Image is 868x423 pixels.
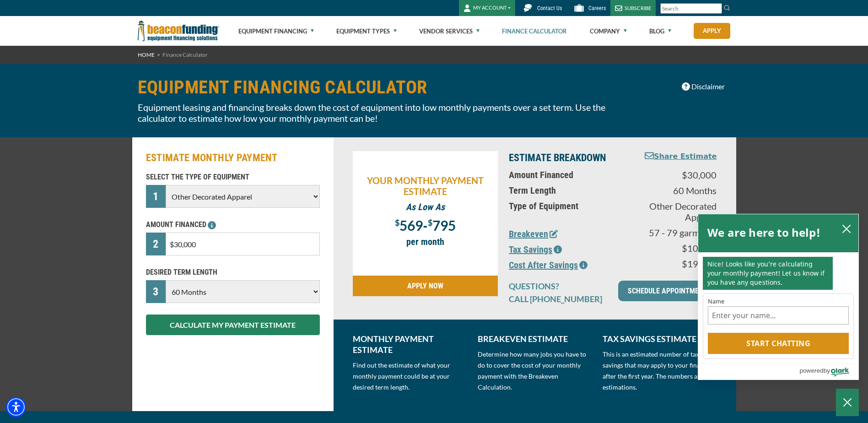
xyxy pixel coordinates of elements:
[836,389,859,416] button: Close Chatbox
[138,102,630,124] p: Equipment leasing and financing breaks down the cost of equipment into low monthly payments over ...
[723,4,731,11] img: Search
[146,233,166,255] div: 2
[708,306,849,325] input: Name
[478,349,592,393] p: Determine how many jobs you have to do to cover the cost of your monthly payment with the Breakev...
[588,5,606,11] span: Careers
[509,227,558,241] button: Breakeven
[395,217,399,228] span: $
[353,276,498,296] a: APPLY NOW
[799,364,858,380] a: Powered by Olark
[645,151,717,163] button: Share Estimate
[708,333,849,354] button: Start chatting
[509,201,625,211] p: Type of Equipment
[537,5,562,11] span: Contact Us
[336,16,397,46] a: Equipment Types
[509,151,625,165] p: ESTIMATE BREAKDOWN
[603,333,717,344] p: TAX SAVINGS ESTIMATE
[502,16,567,46] a: Finance Calculator
[636,185,717,196] p: 60 Months
[357,236,494,247] p: per month
[590,16,627,46] a: Company
[694,23,730,39] a: Apply
[138,78,630,97] h1: EQUIPMENT FINANCING CALCULATOR
[799,365,823,376] span: powered
[138,51,155,58] a: HOME
[146,219,320,230] p: AMOUNT FINANCED
[419,16,480,46] a: Vendor Services
[649,16,671,46] a: Blog
[146,267,320,278] p: DESIRED TERM LENGTH
[509,258,588,272] button: Cost After Savings
[698,214,859,380] div: olark chatbox
[509,293,607,304] p: CALL [PHONE_NUMBER]
[146,151,320,165] h2: ESTIMATE MONTHLY PAYMENT
[824,365,830,376] span: by
[509,243,562,256] button: Tax Savings
[432,217,456,233] span: 795
[636,201,717,222] p: Other Decorated Apparel
[509,281,607,292] p: QUESTIONS?
[603,349,717,393] p: This is an estimated number of tax savings that may apply to your financing after the first year....
[428,217,432,228] span: $
[703,257,833,290] p: Nice! Looks like you’re calculating your monthly payment! Let us know if you have any questions.
[636,243,717,254] p: $10,500
[146,280,166,303] div: 3
[509,185,625,196] p: Term Length
[353,360,467,393] p: Find out the estimate of what your monthly payment could be at your desired term length.
[399,217,423,233] span: 569
[6,397,26,417] div: Accessibility Menu
[707,223,820,242] h2: We are here to help!
[357,201,494,212] p: As Low As
[636,258,717,269] p: $19,500
[509,169,625,180] p: Amount Financed
[357,217,494,232] p: -
[691,81,725,92] span: Disclaimer
[353,333,467,355] p: MONTHLY PAYMENT ESTIMATE
[636,227,717,238] p: 57 - 79 garments
[712,5,720,12] a: Clear search text
[162,51,208,58] span: Finance Calculator
[146,172,320,183] p: SELECT THE TYPE OF EQUIPMENT
[138,16,219,46] img: Beacon Funding Corporation logo
[636,169,717,180] p: $30,000
[660,3,722,14] input: Search
[618,281,717,301] a: SCHEDULE APPOINTMENT
[166,233,319,255] input: $
[698,252,858,293] div: chat
[708,298,849,304] label: Name
[676,78,731,95] button: Disclaimer
[478,333,592,344] p: BREAKEVEN ESTIMATE
[146,315,320,335] button: CALCULATE MY PAYMENT ESTIMATE
[839,222,854,235] button: close chatbox
[146,185,166,208] div: 1
[357,175,494,197] p: YOUR MONTHLY PAYMENT ESTIMATE
[238,16,314,46] a: Equipment Financing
